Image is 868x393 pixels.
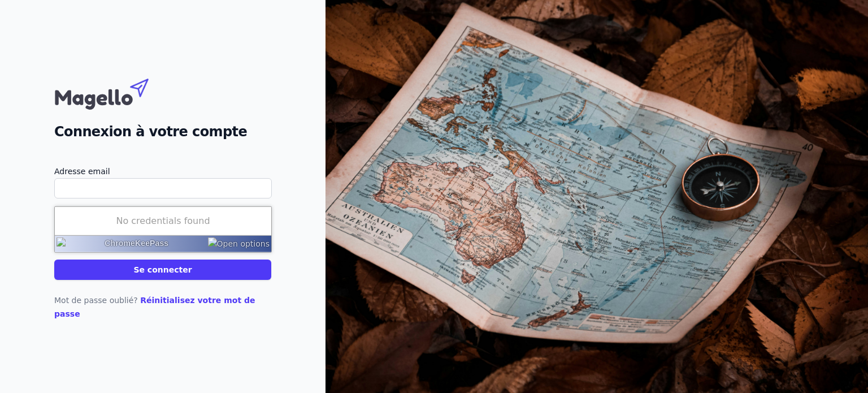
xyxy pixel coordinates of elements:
[54,165,271,178] label: Adresse email
[57,237,66,251] img: icon48.png
[54,73,173,113] img: Magello
[208,237,270,251] img: Open options
[105,237,168,251] div: ChromeKeePass
[54,296,255,318] a: Réinitialisez votre mot de passe
[54,122,271,142] h2: Connexion à votre compte
[55,207,271,235] div: No credentials found
[54,293,271,321] p: Mot de passe oublié?
[54,260,271,280] button: Se connecter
